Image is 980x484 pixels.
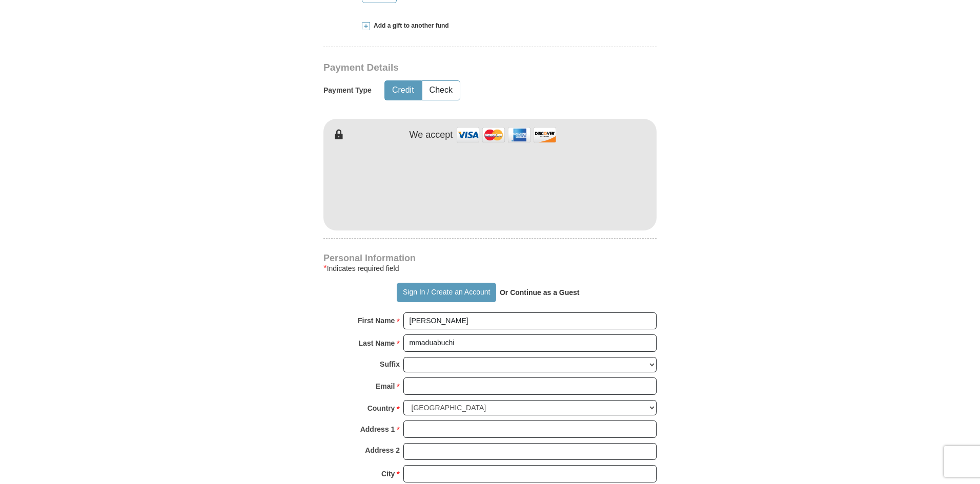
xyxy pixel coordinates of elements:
[385,81,421,100] button: Credit
[422,81,460,100] button: Check
[455,124,558,146] img: credit cards accepted
[397,283,496,302] button: Sign In / Create an Account
[376,379,395,393] strong: Email
[323,262,657,275] div: Indicates required field
[410,130,453,141] h4: We accept
[323,86,372,95] h5: Payment Type
[380,357,400,371] strong: Suffix
[367,401,395,415] strong: Country
[500,288,580,297] strong: Or Continue as a Guest
[381,467,395,481] strong: City
[358,313,395,328] strong: First Name
[323,254,657,262] h4: Personal Information
[323,62,585,74] h3: Payment Details
[365,443,400,457] strong: Address 2
[359,336,395,350] strong: Last Name
[370,22,449,30] span: Add a gift to another fund
[360,422,395,436] strong: Address 1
